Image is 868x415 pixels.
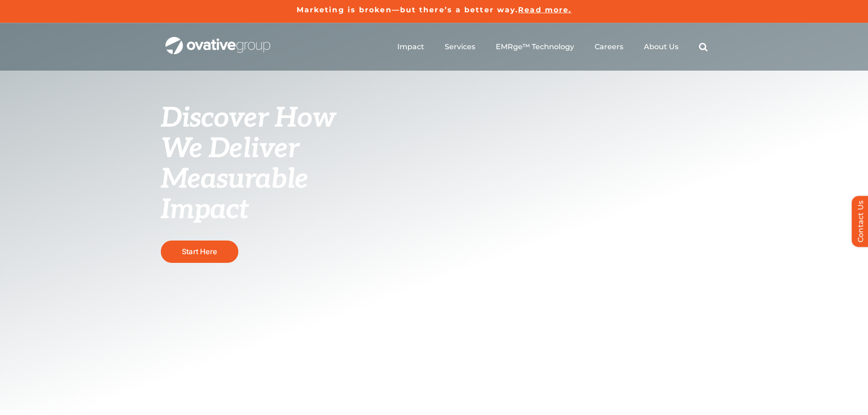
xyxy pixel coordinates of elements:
a: Impact [397,42,424,51]
a: Read more. [518,5,571,14]
a: Search [699,42,708,51]
a: Services [445,42,475,51]
a: Start Here [161,241,238,263]
a: About Us [644,42,678,51]
a: Marketing is broken—but there’s a better way. [297,5,519,14]
span: Discover How [161,102,336,135]
a: Careers [595,42,623,51]
span: Start Here [182,247,217,256]
a: OG_Full_horizontal_WHT [165,36,270,45]
span: We Deliver Measurable Impact [161,133,308,226]
a: EMRge™ Technology [496,42,574,51]
nav: Menu [397,32,708,61]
